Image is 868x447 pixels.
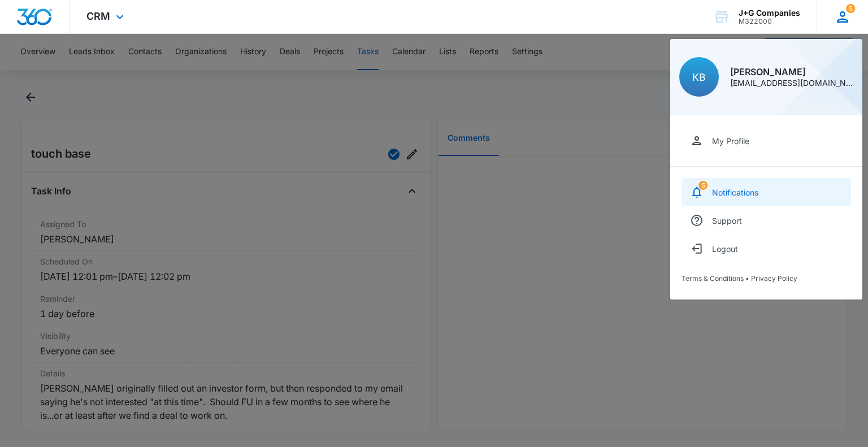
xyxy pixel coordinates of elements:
[730,67,853,76] div: [PERSON_NAME]
[739,8,800,18] div: account name
[712,188,758,197] div: Notifications
[846,4,855,13] div: notifications count
[682,274,744,283] a: Terms & Conditions
[692,71,706,83] span: KB
[682,178,851,206] a: notifications countNotifications
[712,136,749,146] div: My Profile
[682,206,851,235] a: Support
[712,216,742,225] div: Support
[682,274,851,283] div: •
[682,127,851,155] a: My Profile
[751,274,797,283] a: Privacy Policy
[712,244,738,254] div: Logout
[739,18,800,25] div: account id
[698,181,708,190] div: notifications count
[86,10,110,22] span: CRM
[730,79,853,87] div: [EMAIL_ADDRESS][DOMAIN_NAME]
[698,181,708,190] span: 5
[682,235,851,263] button: Logout
[846,4,855,13] span: 5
